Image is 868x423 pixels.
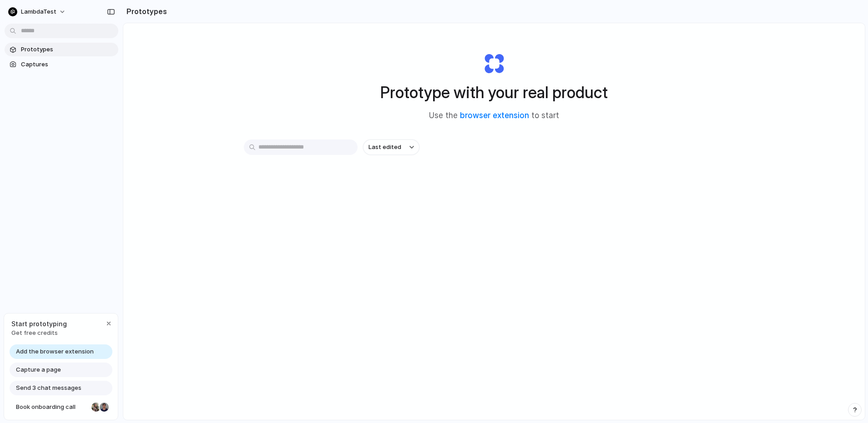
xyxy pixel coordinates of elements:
h2: Prototypes [123,6,167,17]
span: LambdaTest [21,7,56,16]
span: Capture a page [16,365,61,374]
span: Prototypes [21,45,115,54]
a: browser extension [460,111,529,120]
span: Book onboarding call [16,403,88,412]
div: Christian Iacullo [99,402,110,413]
a: Prototypes [5,43,118,56]
button: Last edited [363,139,419,155]
h1: Prototype with your real product [380,80,608,105]
button: LambdaTest [5,5,71,19]
div: Nicole Kubica [91,402,101,413]
span: Use the to start [429,110,559,122]
span: Get free credits [11,328,67,338]
span: Start prototyping [11,319,67,328]
span: Send 3 chat messages [16,383,81,393]
span: Last edited [368,143,401,152]
span: Captures [21,60,115,69]
a: Captures [5,58,118,71]
span: Add the browser extension [16,347,94,356]
a: Book onboarding call [10,400,112,414]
